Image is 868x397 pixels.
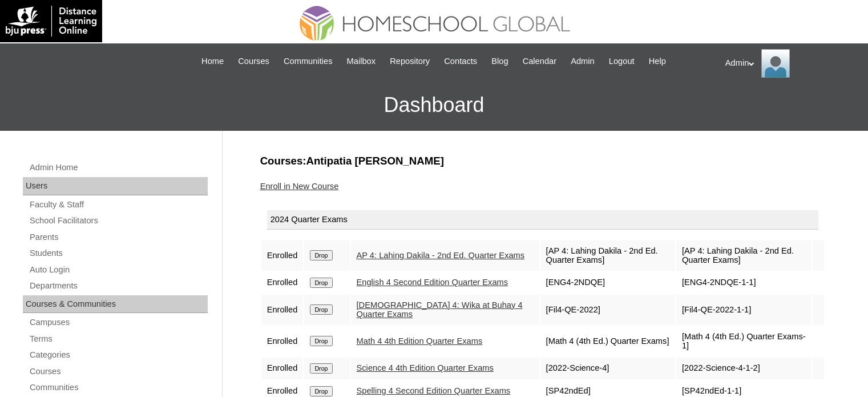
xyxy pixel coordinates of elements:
a: Auto Login [29,263,208,277]
td: [AP 4: Lahing Dakila - 2nd Ed. Quarter Exams] [540,240,675,271]
a: Communities [278,55,338,68]
a: Communities [29,380,208,395]
a: Contacts [438,55,483,68]
td: Enrolled [261,295,304,325]
a: AP 4: Lahing Dakila - 2nd Ed. Quarter Exams [357,251,525,260]
a: Faculty & Staff [29,198,208,212]
a: Parents [29,230,208,244]
td: [AP 4: Lahing Dakila - 2nd Ed. Quarter Exams] [676,240,812,271]
a: Courses [232,55,275,68]
span: Logout [609,55,635,68]
img: Admin Homeschool Global [761,49,790,78]
a: Departments [29,279,208,293]
a: Spelling 4 Second Edition Quarter Exams [357,386,511,395]
span: Courses [238,55,269,68]
span: Help [649,55,666,68]
a: Science 4 4th Edition Quarter Exams [357,363,494,372]
a: Admin Home [29,161,208,175]
td: [Fil4-QE-2022] [540,295,675,325]
td: Enrolled [261,272,304,294]
a: Admin [565,55,600,68]
h3: Dashboard [6,79,862,131]
a: Campuses [29,315,208,330]
a: School Facilitators [29,214,208,228]
span: Communities [284,55,333,68]
td: [2022-Science-4] [540,358,675,379]
td: [Math 4 (4th Ed.) Quarter Exams-1] [676,326,812,356]
span: Admin [571,55,595,68]
a: Students [29,246,208,260]
td: [2022-Science-4-1-2] [676,358,812,379]
a: Categories [29,348,208,362]
span: Mailbox [347,55,376,68]
a: English 4 Second Edition Quarter Exams [357,278,508,287]
a: Math 4 4th Edition Quarter Exams [357,336,483,346]
a: Enroll in New Course [260,182,339,191]
input: Drop [310,304,332,315]
a: [DEMOGRAPHIC_DATA] 4: Wika at Buhay 4 Quarter Exams [357,300,523,319]
span: Repository [390,55,430,68]
td: [ENG4-2NDQE-1-1] [676,272,812,294]
a: Logout [603,55,640,68]
div: 2024 Quarter Exams [267,210,818,230]
input: Drop [310,278,332,288]
input: Drop [310,363,332,374]
a: Courses [29,364,208,379]
h3: Courses:Antipatia [PERSON_NAME] [260,154,825,169]
span: Contacts [444,55,477,68]
a: Calendar [517,55,562,68]
img: logo-white.png [6,6,96,37]
div: Admin [725,49,857,78]
a: Help [643,55,672,68]
a: Mailbox [341,55,382,68]
div: Users [23,177,208,195]
td: Enrolled [261,240,304,271]
span: Home [201,55,224,68]
span: Calendar [523,55,556,68]
a: Terms [29,332,208,346]
a: Repository [384,55,435,68]
input: Drop [310,336,332,346]
a: Home [196,55,229,68]
td: Enrolled [261,358,304,379]
td: [ENG4-2NDQE] [540,272,675,294]
input: Drop [310,386,332,396]
td: [Fil4-QE-2022-1-1] [676,295,812,325]
div: Courses & Communities [23,295,208,314]
td: [Math 4 (4th Ed.) Quarter Exams] [540,326,675,356]
td: Enrolled [261,326,304,356]
span: Blog [491,55,508,68]
input: Drop [310,250,332,260]
a: Blog [486,55,514,68]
